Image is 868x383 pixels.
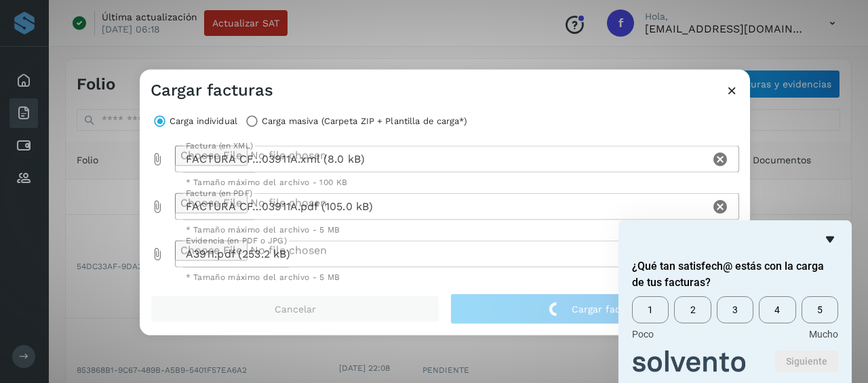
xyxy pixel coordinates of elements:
button: Ocultar encuesta [822,231,838,247]
i: Factura (en PDF) prepended action [151,199,164,213]
span: Cargar factura [572,304,640,313]
div: * Tamaño máximo del archivo - 100 KB [186,178,729,186]
button: Siguiente pregunta [775,350,838,372]
span: 3 [717,296,753,323]
button: Cargar factura [450,293,739,325]
div: ¿Qué tan satisfech@ estás con la carga de tus facturas? Select an option from 1 to 5, with 1 bein... [632,231,838,372]
i: Clear Factura (en PDF) [712,198,728,214]
i: Factura (en XML) prepended action [151,152,164,165]
span: Mucho [809,329,838,340]
h3: Cargar facturas [151,80,273,100]
button: Cancelar [151,295,439,322]
div: ¿Qué tan satisfech@ estás con la carga de tus facturas? Select an option from 1 to 5, with 1 bein... [632,296,838,340]
div: * Tamaño máximo del archivo - 5 MB [186,225,729,233]
div: FACTURA CF…03911A.pdf (105.0 kB) [175,193,710,220]
span: Cancelar [275,304,316,313]
h2: ¿Qué tan satisfech@ estás con la carga de tus facturas? Select an option from 1 to 5, with 1 bein... [632,258,838,291]
i: Evidencia (en PDF o JPG) prepended action [151,247,164,260]
span: 4 [759,296,795,323]
span: Poco [632,329,654,340]
div: A3911.pdf (253.2 kB) [175,240,710,267]
div: FACTURA CF…03911A.xml (8.0 kB) [175,145,710,172]
span: 2 [674,296,711,323]
span: 1 [632,296,669,323]
i: Clear Factura (en XML) [712,150,728,167]
div: * Tamaño máximo del archivo - 5 MB [186,273,729,281]
label: Carga individual [170,111,237,130]
label: Carga masiva (Carpeta ZIP + Plantilla de carga*) [262,111,467,130]
span: 5 [802,296,838,323]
